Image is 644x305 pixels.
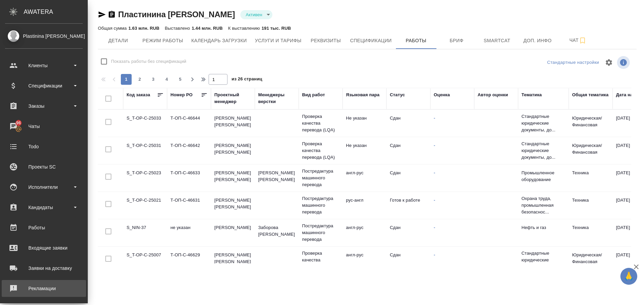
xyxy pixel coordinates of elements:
[161,76,172,83] span: 4
[255,36,301,45] span: Услуги и тарифы
[211,139,255,162] td: [PERSON_NAME] [PERSON_NAME]
[134,76,145,83] span: 2
[343,111,386,135] td: Не указан
[616,92,643,98] div: Дата начала
[98,26,128,31] p: Общая сумма
[572,92,609,98] div: Общая тематика
[167,139,211,162] td: Т-ОП-С-46642
[228,26,262,31] p: К выставлению
[5,162,83,172] div: Проекты SC
[240,10,272,19] div: Активен
[569,194,613,217] td: Техника
[478,92,508,98] div: Автор оценки
[167,166,211,190] td: Т-ОП-С-46633
[255,166,299,190] td: [PERSON_NAME] [PERSON_NAME]
[601,54,617,71] span: Настроить таблицу
[386,194,430,217] td: Готов к работе
[569,166,613,190] td: Техника
[440,36,473,45] span: Бриф
[521,92,542,98] div: Тематика
[343,166,386,190] td: англ-рус
[167,221,211,245] td: не указан
[211,111,255,135] td: [PERSON_NAME] [PERSON_NAME]
[161,74,172,85] button: 4
[386,221,430,245] td: Сдан
[569,221,613,245] td: Техника
[123,221,167,245] td: S_NIN-37
[302,141,339,161] p: Проверка качества перевода (LQA)
[343,139,386,162] td: Не указан
[434,170,435,175] a: -
[211,194,255,217] td: [PERSON_NAME] [PERSON_NAME]
[310,36,342,45] span: Реквизиты
[343,221,386,245] td: англ-рус
[128,26,159,31] p: 1.63 млн. RUB
[262,26,291,31] p: 191 тыс. RUB
[521,195,565,215] p: Охрана труда, промышленная безопаснос...
[434,225,435,230] a: -
[123,194,167,217] td: S_T-OP-C-25021
[302,113,339,133] p: Проверка качества перевода (LQA)
[24,5,88,19] div: AWATERA
[123,111,167,135] td: S_T-OP-C-25033
[346,92,380,98] div: Языковая пара
[2,280,86,297] a: Рекламации
[167,194,211,217] td: Т-ОП-С-46631
[2,138,86,155] a: Todo
[258,92,295,105] div: Менеджеры верстки
[142,36,183,45] span: Режим работы
[521,141,565,161] p: Стандартные юридические документы, до...
[521,36,554,45] span: Доп. инфо
[214,92,251,105] div: Проектный менеджер
[5,32,83,40] div: Plastinina [PERSON_NAME]
[521,113,565,133] p: Стандартные юридические документы, до...
[5,182,83,192] div: Исполнители
[2,260,86,277] a: Заявки на доставку
[211,248,255,272] td: [PERSON_NAME] [PERSON_NAME]
[2,239,86,256] a: Входящие заявки
[5,60,83,71] div: Клиенты
[302,223,339,243] p: Постредактура машинного перевода
[211,221,255,245] td: [PERSON_NAME]
[562,36,594,45] span: Чат
[400,36,432,45] span: Работы
[191,36,247,45] span: Календарь загрузки
[5,142,83,152] div: Todo
[232,75,262,85] span: из 26 страниц
[2,158,86,175] a: Проекты SC
[434,252,435,257] a: -
[175,76,186,83] span: 5
[434,116,435,121] a: -
[167,111,211,135] td: Т-ОП-С-46644
[390,92,405,98] div: Статус
[5,223,83,233] div: Работы
[617,56,631,69] span: Посмотреть информацию
[123,139,167,162] td: S_T-OP-C-25031
[211,166,255,190] td: [PERSON_NAME] [PERSON_NAME]
[148,74,159,85] button: 3
[302,92,325,98] div: Вид работ
[386,248,430,272] td: Сдан
[579,36,587,45] svg: Подписаться
[244,12,264,18] button: Активен
[175,74,186,85] button: 5
[102,36,134,45] span: Детали
[5,121,83,131] div: Чаты
[623,269,635,283] span: 🙏
[2,118,86,135] a: 96Чаты
[434,92,450,98] div: Оценка
[569,248,613,272] td: Юридическая/Финансовая
[98,10,106,19] button: Скопировать ссылку для ЯМессенджера
[134,74,145,85] button: 2
[343,248,386,272] td: англ-рус
[111,58,186,65] span: Показать работы без спецификаций
[434,198,435,203] a: -
[123,166,167,190] td: S_T-OP-C-25023
[434,143,435,148] a: -
[170,92,192,98] div: Номер PO
[302,250,339,270] p: Проверка качества перевода (LQA)
[5,243,83,253] div: Входящие заявки
[521,250,565,270] p: Стандартные юридические документы, до...
[521,170,565,183] p: Промышленное оборудование
[5,263,83,273] div: Заявки на доставку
